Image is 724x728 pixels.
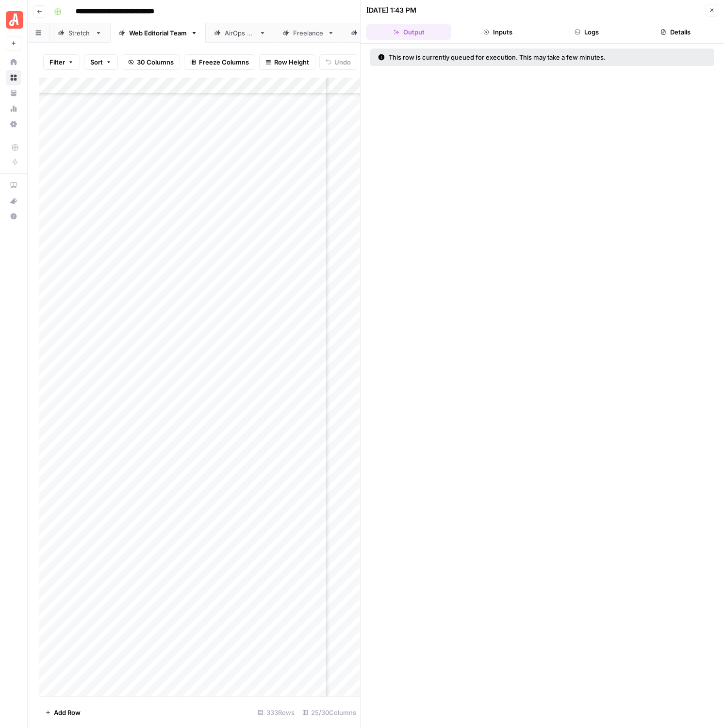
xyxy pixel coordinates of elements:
span: Undo [334,57,351,67]
button: Add Row [39,705,86,720]
button: Output [366,24,451,40]
button: Freeze Columns [184,54,255,70]
a: Usage [6,101,21,116]
div: What's new? [6,194,21,208]
div: [DATE] 1:43 PM [366,5,416,15]
span: Filter [49,57,65,67]
a: Your Data [6,85,21,101]
span: Freeze Columns [199,57,249,67]
button: Undo [319,54,357,70]
button: Filter [43,54,80,70]
div: 333 Rows [254,705,298,720]
a: Stretch [49,23,110,43]
img: Angi Logo [6,11,23,29]
button: Sort [84,54,118,70]
button: 30 Columns [122,54,180,70]
a: AirOps Academy [6,178,21,193]
a: Settings [6,116,21,132]
a: Mag Team [343,23,412,43]
div: Freelance [293,28,324,38]
div: 25/30 Columns [298,705,360,720]
div: AirOps QA [225,28,255,38]
div: Web Editorial Team [129,28,187,38]
span: Sort [90,57,103,67]
div: Stretch [68,28,91,38]
button: Help + Support [6,209,21,224]
a: Web Editorial Team [110,23,206,43]
button: Details [633,24,718,40]
span: Row Height [274,57,309,67]
button: Logs [544,24,629,40]
button: What's new? [6,193,21,209]
a: Home [6,54,21,70]
a: AirOps QA [206,23,274,43]
button: Inputs [455,24,540,40]
a: Freelance [274,23,343,43]
span: Add Row [54,708,81,717]
button: Row Height [259,54,315,70]
div: This row is currently queued for execution. This may take a few minutes. [378,52,656,62]
span: 30 Columns [137,57,174,67]
a: Browse [6,70,21,85]
button: Workspace: Angi [6,8,21,32]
